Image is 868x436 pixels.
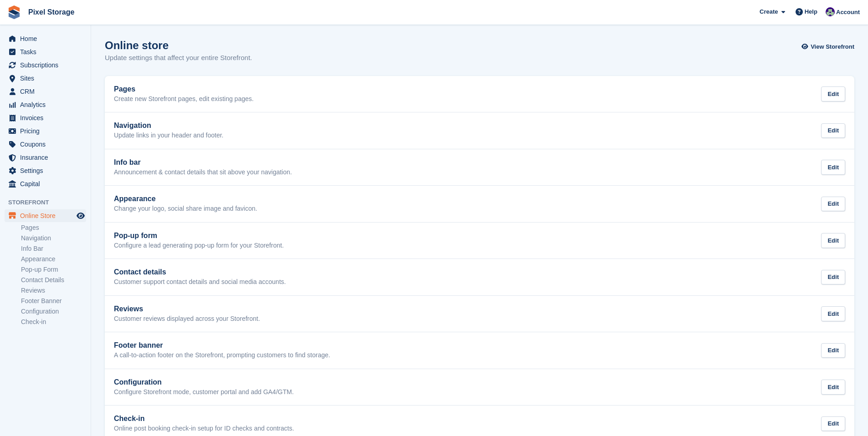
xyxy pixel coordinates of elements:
span: Invoices [20,112,75,124]
a: Pages [21,223,86,232]
a: Configuration Configure Storefront mode, customer portal and add GA4/GTM. Edit [105,369,854,406]
a: menu [5,85,86,98]
p: Update links in your header and footer. [114,132,224,140]
h2: Configuration [114,378,294,386]
h2: Navigation [114,122,224,130]
h2: Footer banner [114,341,330,350]
p: Online post booking check-in setup for ID checks and contracts. [114,425,294,433]
div: Edit [821,416,845,431]
span: Insurance [20,151,75,164]
span: Storefront [8,198,91,207]
a: Contact details Customer support contact details and social media accounts. Edit [105,259,854,295]
a: Info Bar [21,244,86,253]
a: menu [5,32,86,45]
a: Reviews Customer reviews displayed across your Storefront. Edit [105,296,854,332]
div: Edit [821,123,845,138]
a: View Storefront [804,39,854,54]
p: Configure Storefront mode, customer portal and add GA4/GTM. [114,388,294,396]
a: Pixel Storage [25,5,78,20]
a: menu [5,46,86,58]
a: Pop-up Form [21,265,86,274]
span: View Storefront [811,42,854,51]
span: Capital [20,177,75,190]
div: Edit [821,86,845,101]
span: Account [836,8,860,17]
p: Create new Storefront pages, edit existing pages. [114,95,254,103]
h2: Reviews [114,305,260,313]
a: Reviews [21,286,86,295]
a: Navigation [21,234,86,243]
img: Ed Simpson [826,7,835,16]
span: Settings [20,164,75,177]
h2: Contact details [114,268,286,276]
div: Edit [821,270,845,285]
a: menu [5,98,86,111]
span: CRM [20,85,75,98]
h1: Online store [105,39,252,51]
span: Tasks [20,46,75,58]
a: menu [5,138,86,151]
span: Home [20,32,75,45]
a: menu [5,209,86,222]
a: Configuration [21,307,86,316]
h2: Appearance [114,195,257,203]
p: Configure a lead generating pop-up form for your Storefront. [114,242,284,250]
span: Pricing [20,125,75,137]
a: Contact Details [21,276,86,284]
p: Customer reviews displayed across your Storefront. [114,315,260,323]
a: menu [5,72,86,85]
a: menu [5,151,86,164]
a: Appearance [21,255,86,264]
h2: Pages [114,85,254,93]
a: Appearance Change your logo, social share image and favicon. Edit [105,186,854,222]
a: Navigation Update links in your header and footer. Edit [105,112,854,149]
a: Pop-up form Configure a lead generating pop-up form for your Storefront. Edit [105,223,854,259]
span: Online Store [20,209,75,222]
a: menu [5,177,86,190]
p: Announcement & contact details that sit above your navigation. [114,168,292,177]
a: Pages Create new Storefront pages, edit existing pages. Edit [105,76,854,112]
span: Help [805,7,817,16]
a: Check-in [21,318,86,326]
p: Customer support contact details and social media accounts. [114,278,286,286]
a: menu [5,112,86,124]
span: Analytics [20,98,75,111]
div: Edit [821,306,845,321]
a: Preview store [75,210,86,221]
span: Subscriptions [20,59,75,71]
a: Footer banner A call-to-action footer on the Storefront, prompting customers to find storage. Edit [105,332,854,369]
div: Edit [821,197,845,212]
span: Sites [20,72,75,85]
h2: Pop-up form [114,232,284,240]
h2: Info bar [114,158,292,167]
span: Create [760,7,778,16]
a: menu [5,125,86,137]
div: Edit [821,233,845,248]
h2: Check-in [114,415,294,423]
div: Edit [821,343,845,358]
a: Info bar Announcement & contact details that sit above your navigation. Edit [105,149,854,186]
img: stora-icon-8386f47178a22dfd0bd8f6a31ec36ba5ce8667c1dd55bd0f319d3a0aa187defe.svg [7,5,21,19]
a: menu [5,59,86,71]
p: Update settings that affect your entire Storefront. [105,53,252,63]
a: Footer Banner [21,297,86,305]
p: A call-to-action footer on the Storefront, prompting customers to find storage. [114,351,330,360]
div: Edit [821,160,845,175]
a: menu [5,164,86,177]
p: Change your logo, social share image and favicon. [114,205,257,213]
div: Edit [821,380,845,395]
span: Coupons [20,138,75,151]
